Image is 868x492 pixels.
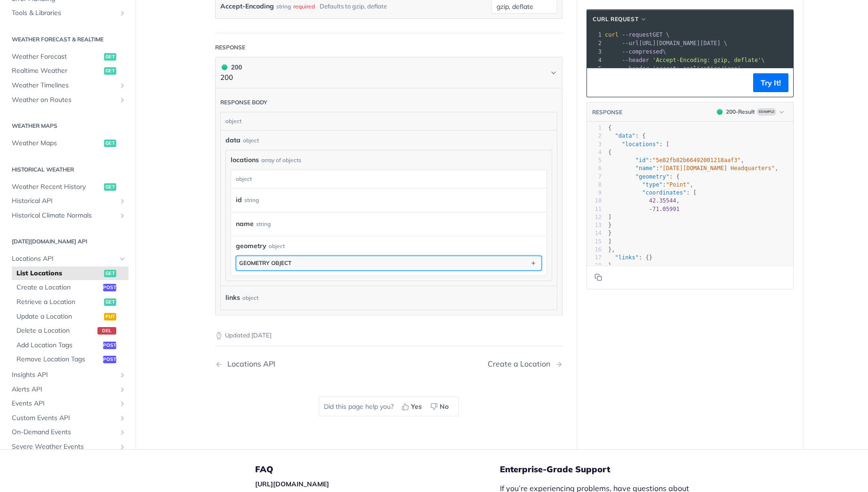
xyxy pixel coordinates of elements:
div: 1 [587,124,602,132]
div: 7 [587,173,602,181]
span: Weather on Routes [12,95,116,105]
span: curl [605,31,619,38]
span: data [225,135,241,145]
span: \ [605,48,666,55]
a: Events APIShow subpages for Events API [7,397,129,411]
span: 200 [717,109,723,115]
span: }, [608,246,615,253]
a: Historical APIShow subpages for Historical API [7,195,129,209]
a: Insights APIShow subpages for Insights API [7,368,129,382]
div: object [243,136,259,145]
div: 16 [587,246,602,254]
nav: Pagination Controls [215,350,563,378]
div: 18 [587,262,602,270]
span: ] [608,214,611,220]
span: cURL Request [593,15,638,23]
button: Copy to clipboard [592,270,605,284]
p: Updated [DATE] [215,331,563,340]
span: } [608,262,611,269]
span: : [ [608,189,697,196]
span: "[DATE][DOMAIN_NAME] Headquarters" [659,165,775,172]
span: GET \ [605,31,669,38]
a: Historical Climate NormalsShow subpages for Historical Climate Normals [7,209,129,223]
span: : [ [608,141,669,148]
div: 5 [587,156,602,164]
span: "geometry" [635,173,669,180]
button: Show subpages for Events API [119,400,126,408]
a: Weather Forecastget [7,50,129,64]
span: : , [608,181,693,188]
span: post [103,284,116,292]
span: --header [622,57,649,63]
button: Show subpages for Weather Timelines [119,82,126,89]
h2: Weather Forecast & realtime [7,35,129,44]
span: Weather Recent History [12,182,102,192]
div: 11 [587,205,602,213]
div: 12 [587,213,602,221]
span: get [104,140,116,147]
span: "type" [642,181,662,188]
div: string [256,217,271,231]
span: links [225,291,240,305]
button: Show subpages for On-Demand Events [119,429,126,437]
div: 15 [587,238,602,246]
a: List Locationsget [12,266,129,281]
a: Remove Location Tagspost [12,353,129,367]
button: geometry object [236,256,541,270]
div: 6 [587,164,602,172]
div: object [221,112,555,130]
label: id [236,193,242,207]
span: [URL][DOMAIN_NAME][DATE] \ [605,40,727,47]
button: Hide subpages for Locations API [119,256,126,263]
div: object [242,291,258,305]
span: "name" [635,165,656,172]
a: Add Location Tagspost [12,338,129,352]
span: --request [622,31,652,38]
h2: Historical Weather [7,165,129,174]
svg: Chevron [550,69,557,77]
a: Next Page: Create a Location [488,359,563,368]
div: 200 200200 [215,88,563,315]
button: RESPONSE [592,108,623,117]
a: Delete a Locationdel [12,324,129,338]
a: Severe Weather EventsShow subpages for Severe Weather Events [7,440,129,454]
span: get [104,270,116,277]
span: : {} [608,254,652,261]
div: Response [215,43,245,52]
div: Locations API [223,359,275,368]
span: ] [608,238,611,245]
span: Events API [12,399,116,409]
div: object [231,170,544,188]
button: Show subpages for Custom Events API [119,414,126,422]
div: 8 [587,181,602,189]
span: --compressed [622,48,663,55]
a: Tools & LibrariesShow subpages for Tools & Libraries [7,7,129,21]
span: Yes [411,402,422,412]
span: Custom Events API [12,414,116,423]
div: Did this page help you? [319,397,459,416]
span: Locations API [12,255,116,264]
div: 200 - Result [726,108,755,116]
span: geometry [236,241,266,251]
a: Retrieve a Locationget [12,295,129,309]
div: 17 [587,254,602,262]
div: array of objects [261,156,301,164]
span: { [608,149,611,156]
span: - [649,206,652,212]
span: Weather Maps [12,139,102,148]
span: 71.05991 [652,206,680,212]
span: post [103,356,116,364]
span: post [103,342,116,349]
span: : , [608,165,778,172]
span: Update a Location [16,312,102,321]
div: geometry object [239,259,291,266]
span: List Locations [16,269,102,278]
span: del [97,328,116,335]
span: Delete a Location [16,327,95,336]
span: : , [608,157,744,164]
span: get [104,298,116,306]
a: Locations APIHide subpages for Locations API [7,252,129,266]
a: Create a Locationpost [12,281,129,295]
a: Alerts APIShow subpages for Alerts API [7,383,129,397]
div: 2 [587,39,603,47]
